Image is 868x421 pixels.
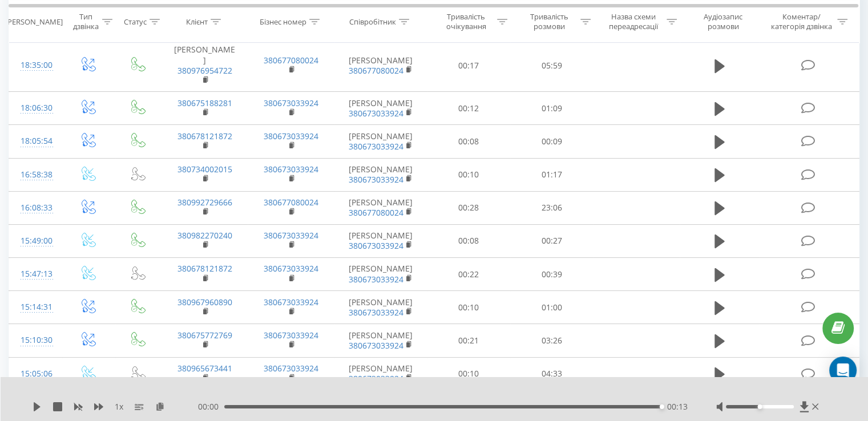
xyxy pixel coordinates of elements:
[264,55,318,66] a: 380677080024
[264,197,318,208] a: 380677080024
[334,158,427,191] td: [PERSON_NAME]
[349,340,403,351] a: 380673033924
[510,324,593,357] td: 03:26
[510,39,593,92] td: 05:59
[427,92,510,125] td: 00:12
[427,324,510,357] td: 00:21
[115,401,123,412] span: 1 x
[349,17,396,26] div: Співробітник
[349,141,403,152] a: 380673033924
[334,324,427,357] td: [PERSON_NAME]
[177,263,232,274] a: 380678121872
[520,12,578,31] div: Тривалість розмови
[427,258,510,291] td: 00:22
[162,39,248,92] td: [PERSON_NAME]
[349,373,403,384] a: 380673033924
[21,97,51,119] div: 18:06:30
[334,125,427,158] td: [PERSON_NAME]
[264,131,318,141] a: 380673033924
[829,357,857,384] div: Open Intercom Messenger
[438,12,495,31] div: Тривалість очікування
[21,363,51,385] div: 15:05:06
[604,12,664,31] div: Назва схеми переадресації
[5,17,63,26] div: [PERSON_NAME]
[667,401,688,412] span: 00:13
[21,197,51,219] div: 16:08:33
[768,12,834,31] div: Коментар/категорія дзвінка
[21,230,51,252] div: 15:49:00
[124,17,147,26] div: Статус
[510,258,593,291] td: 00:39
[349,240,403,251] a: 380673033924
[510,357,593,390] td: 04:33
[334,258,427,291] td: [PERSON_NAME]
[264,98,318,108] a: 380673033924
[177,297,232,307] a: 380967960890
[177,330,232,341] a: 380675772769
[427,39,510,92] td: 00:17
[177,197,232,208] a: 380992729666
[690,12,757,31] div: Аудіозапис розмови
[264,297,318,307] a: 380673033924
[72,12,99,31] div: Тип дзвінка
[21,130,51,152] div: 18:05:54
[427,191,510,224] td: 00:28
[349,65,403,76] a: 380677080024
[660,404,664,409] div: Accessibility label
[177,131,232,141] a: 380678121872
[177,65,232,76] a: 380976954722
[177,363,232,374] a: 380965673441
[21,54,51,76] div: 18:35:00
[264,363,318,374] a: 380673033924
[427,158,510,191] td: 00:10
[264,330,318,341] a: 380673033924
[334,224,427,257] td: [PERSON_NAME]
[177,98,232,108] a: 380675188281
[349,108,403,119] a: 380673033924
[334,291,427,324] td: [PERSON_NAME]
[349,207,403,218] a: 380677080024
[427,224,510,257] td: 00:08
[334,357,427,390] td: [PERSON_NAME]
[21,164,51,186] div: 16:58:38
[510,92,593,125] td: 01:09
[260,17,306,26] div: Бізнес номер
[177,164,232,175] a: 380734002015
[177,230,232,241] a: 380982270240
[427,357,510,390] td: 00:10
[349,174,403,185] a: 380673033924
[510,125,593,158] td: 00:09
[427,125,510,158] td: 00:08
[349,307,403,318] a: 380673033924
[334,39,427,92] td: [PERSON_NAME]
[510,291,593,324] td: 01:00
[21,329,51,351] div: 15:10:30
[757,404,762,409] div: Accessibility label
[264,230,318,241] a: 380673033924
[334,191,427,224] td: [PERSON_NAME]
[264,263,318,274] a: 380673033924
[349,274,403,285] a: 380673033924
[334,92,427,125] td: [PERSON_NAME]
[186,17,208,26] div: Клієнт
[21,263,51,285] div: 15:47:13
[510,158,593,191] td: 01:17
[198,401,224,412] span: 00:00
[264,164,318,175] a: 380673033924
[510,191,593,224] td: 23:06
[427,291,510,324] td: 00:10
[21,296,51,318] div: 15:14:31
[510,224,593,257] td: 00:27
